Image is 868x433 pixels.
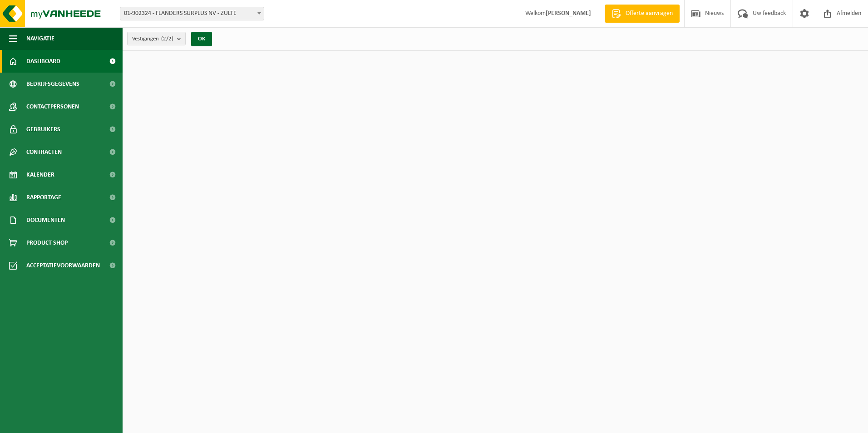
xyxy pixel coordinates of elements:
span: Navigatie [26,27,54,50]
span: Bedrijfsgegevens [26,73,79,95]
count: (2/2) [161,36,173,42]
strong: [PERSON_NAME] [546,10,591,17]
span: Product Shop [26,231,68,254]
span: Contactpersonen [26,95,79,118]
span: Offerte aanvragen [623,9,675,18]
span: Rapportage [26,186,61,209]
span: Vestigingen [132,32,173,46]
span: Documenten [26,209,65,231]
button: OK [191,32,212,46]
span: Dashboard [26,50,60,73]
span: 01-902324 - FLANDERS SURPLUS NV - ZULTE [120,7,264,20]
span: 01-902324 - FLANDERS SURPLUS NV - ZULTE [120,7,264,20]
a: Offerte aanvragen [605,5,680,23]
span: Contracten [26,141,62,163]
button: Vestigingen(2/2) [127,32,186,45]
span: Kalender [26,163,54,186]
span: Gebruikers [26,118,60,141]
span: Acceptatievoorwaarden [26,254,100,277]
